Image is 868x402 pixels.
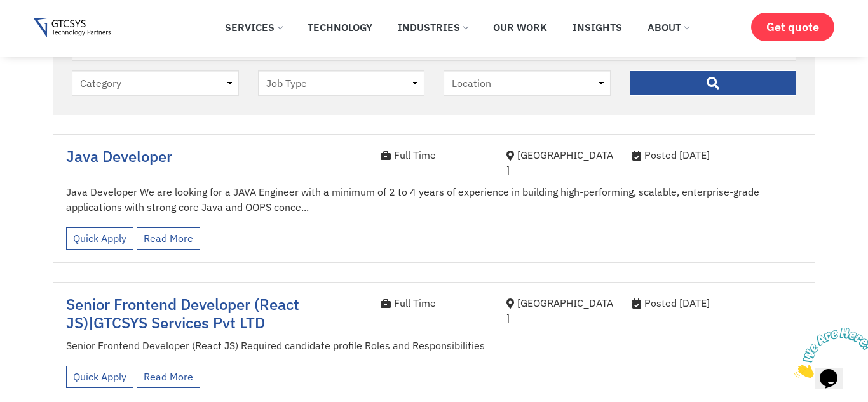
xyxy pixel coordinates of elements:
a: Read More [137,227,200,250]
div: [GEOGRAPHIC_DATA] [506,295,613,326]
a: Insights [563,13,632,41]
p: Java Developer We are looking for a JAVA Engineer with a minimum of 2 to 4 years of experience in... [66,184,802,215]
input:  [630,70,797,96]
span: Get quote [766,20,819,34]
div: Domain: [DOMAIN_NAME] [33,33,140,43]
img: Gtcsys logo [34,18,111,38]
img: website_grey.svg [20,33,31,43]
div: [GEOGRAPHIC_DATA] [506,147,613,178]
a: Our Work [484,13,557,41]
div: Posted [DATE] [632,147,802,163]
div: Domain Overview [48,75,114,83]
div: Full Time [381,147,487,163]
p: Senior Frontend Developer (React JS) Required candidate profile Roles and Responsibilities [66,338,802,353]
div: Full Time [381,295,487,311]
a: Quick Apply [66,227,133,250]
a: Industries [388,13,477,41]
iframe: chat widget [789,323,868,383]
a: Read More [137,366,200,388]
img: logo_orange.svg [20,20,31,30]
img: Chat attention grabber [5,5,84,55]
div: Keywords by Traffic [140,75,214,83]
a: Get quote [751,13,834,41]
img: tab_keywords_by_traffic_grey.svg [126,74,137,84]
a: Quick Apply [66,366,133,388]
div: v 4.0.25 [36,20,62,30]
a: Technology [298,13,382,41]
img: tab_domain_overview_orange.svg [34,74,44,84]
span: GTCSYS Services Pvt LTD [93,312,265,333]
a: Senior Frontend Developer (React JS)|GTCSYS Services Pvt LTD [66,294,299,333]
a: Java Developer [66,146,172,166]
a: Services [215,13,292,41]
div: Posted [DATE] [632,295,802,311]
a: About [638,13,698,41]
span: Senior Frontend Developer (React JS) [66,294,299,333]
